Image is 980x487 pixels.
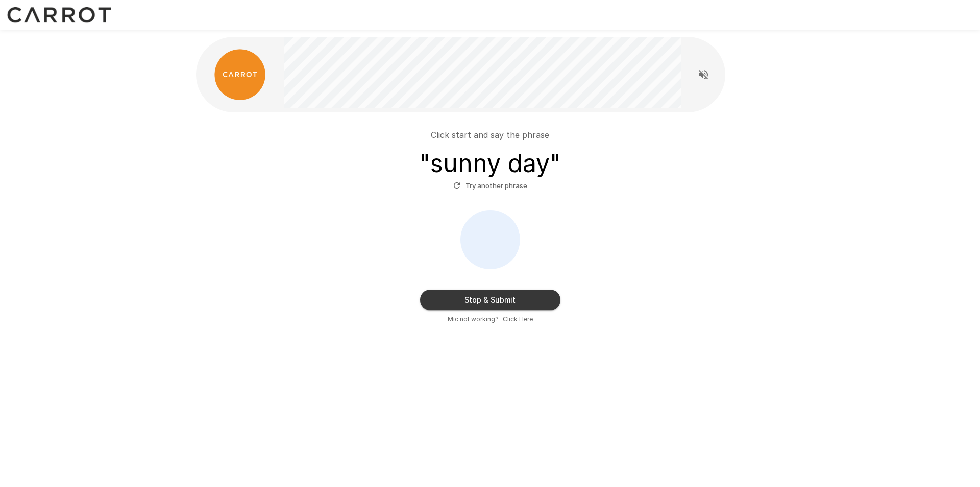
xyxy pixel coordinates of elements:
[693,64,714,85] button: Read questions aloud
[503,315,533,323] u: Click Here
[420,290,560,310] button: Stop & Submit
[214,49,265,100] img: carrot_logo.png
[451,178,530,194] button: Try another phrase
[419,149,561,178] h3: " sunny day "
[448,314,499,324] span: Mic not working?
[431,129,549,141] p: Click start and say the phrase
